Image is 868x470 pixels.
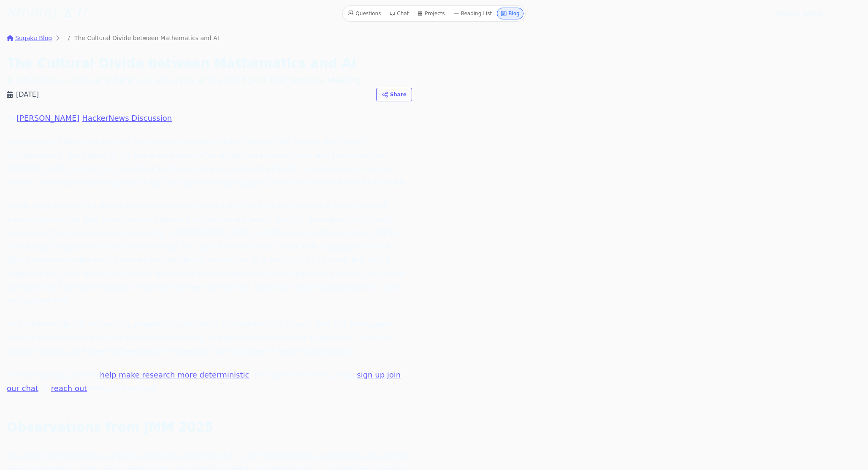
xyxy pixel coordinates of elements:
[7,111,412,125] p: By .
[357,370,385,379] a: sign up
[773,9,822,18] span: [PERSON_NAME]
[7,7,39,20] i: SU\G
[7,34,52,42] a: Sugaku Blog
[7,370,401,393] a: join our chat
[51,384,87,393] a: reach out
[16,90,39,100] time: [DATE]
[16,114,80,122] a: [PERSON_NAME]
[773,9,831,18] summary: [PERSON_NAME]
[344,8,384,19] a: Questions
[100,370,250,379] a: help make research more deterministic
[7,318,412,358] p: As excitement builds around AI's potential contributions to mathematics, I worry that this enthus...
[57,7,86,20] i: /K·U
[7,419,412,436] h2: Observations from JMM 2025
[390,91,407,98] span: Share
[7,6,86,21] a: SU\G(𝔸)/K·U
[7,368,412,395] p: I'm also building tools to . For those new here, please , , or with any feedback.
[7,34,412,42] nav: breadcrumbs
[7,56,412,71] h1: The Cultural Divide between Mathematics and AI
[497,8,524,19] a: Blog
[7,199,412,307] p: Jointly organized by the American Mathematical Society (AMS) and the Mathematical Association of ...
[386,8,412,19] a: Chat
[414,8,448,19] a: Projects
[63,34,219,42] li: The Cultural Divide between Mathematics and AI
[7,135,412,189] p: This January, I attended the Joint Mathematics Meeting (JMM), themed "We Decide Our Future: Mathe...
[82,114,172,122] a: HackerNews Discussion
[7,74,412,86] h2: A reflection on cultural differences observed at the 2025 Joint Mathematics Meeting.
[450,8,496,19] a: Reading List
